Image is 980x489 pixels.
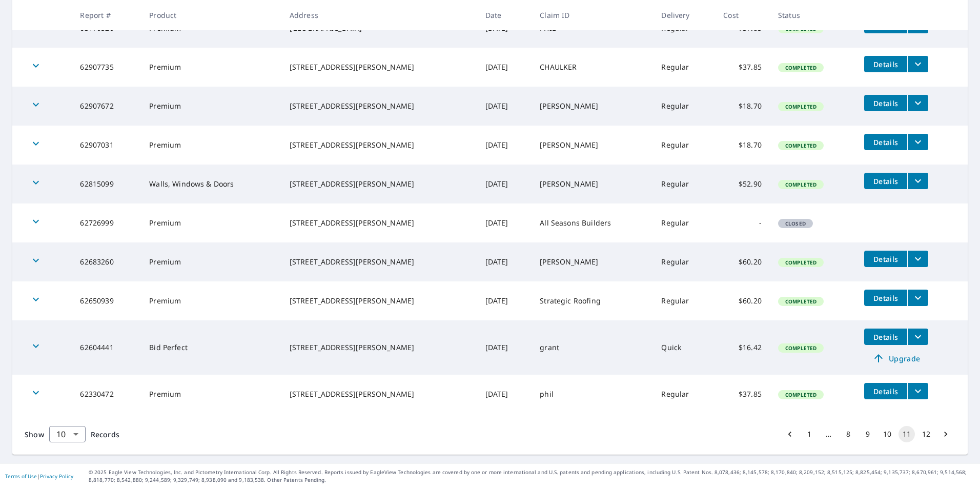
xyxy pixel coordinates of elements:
[780,426,955,442] nav: pagination navigation
[72,242,141,281] td: 62683260
[864,95,907,111] button: detailsBtn-62907672
[870,332,901,342] span: Details
[5,473,73,479] p: |
[907,56,928,72] button: filesDropdownBtn-62907735
[907,383,928,399] button: filesDropdownBtn-62330472
[779,259,823,266] span: Completed
[141,320,281,375] td: Bid Perfect
[779,220,812,227] span: Closed
[290,257,469,267] div: [STREET_ADDRESS][PERSON_NAME]
[49,426,86,442] div: Show 10 records
[870,386,901,396] span: Details
[532,320,653,375] td: grant
[141,165,281,203] td: Walls, Windows & Doors
[879,426,895,442] button: Go to page 10
[653,320,715,375] td: Quick
[72,203,141,242] td: 62726999
[477,165,532,203] td: [DATE]
[653,126,715,165] td: Regular
[779,344,823,352] span: Completed
[864,290,907,306] button: detailsBtn-62650939
[25,430,44,439] span: Show
[860,426,876,442] button: Go to page 9
[477,242,532,281] td: [DATE]
[72,281,141,320] td: 62650939
[532,281,653,320] td: Strategic Roofing
[864,383,907,399] button: detailsBtn-62330472
[290,342,469,353] div: [STREET_ADDRESS][PERSON_NAME]
[937,426,954,442] button: Go to next page
[477,87,532,126] td: [DATE]
[141,281,281,320] td: Premium
[532,87,653,126] td: [PERSON_NAME]
[779,298,823,305] span: Completed
[715,48,770,87] td: $37.85
[870,176,901,186] span: Details
[290,101,469,111] div: [STREET_ADDRESS][PERSON_NAME]
[870,137,901,147] span: Details
[864,173,907,189] button: detailsBtn-62815099
[715,165,770,203] td: $52.90
[72,375,141,414] td: 62330472
[290,140,469,150] div: [STREET_ADDRESS][PERSON_NAME]
[653,281,715,320] td: Regular
[899,426,915,442] button: page 11
[72,126,141,165] td: 62907031
[141,87,281,126] td: Premium
[907,251,928,267] button: filesDropdownBtn-62683260
[779,64,823,71] span: Completed
[72,320,141,375] td: 62604441
[532,375,653,414] td: phil
[141,48,281,87] td: Premium
[532,48,653,87] td: CHAULKER
[141,126,281,165] td: Premium
[715,126,770,165] td: $18.70
[907,290,928,306] button: filesDropdownBtn-62650939
[72,87,141,126] td: 62907672
[840,426,856,442] button: Go to page 8
[653,165,715,203] td: Regular
[653,242,715,281] td: Regular
[907,95,928,111] button: filesDropdownBtn-62907672
[532,126,653,165] td: [PERSON_NAME]
[782,426,798,442] button: Go to previous page
[141,242,281,281] td: Premium
[290,62,469,72] div: [STREET_ADDRESS][PERSON_NAME]
[779,391,823,398] span: Completed
[715,242,770,281] td: $60.20
[870,352,922,364] span: Upgrade
[864,329,907,345] button: detailsBtn-62604441
[5,473,37,480] a: Terms of Use
[653,87,715,126] td: Regular
[89,468,975,484] p: © 2025 Eagle View Technologies, Inc. and Pictometry International Corp. All Rights Reserved. Repo...
[821,429,837,439] div: …
[864,56,907,72] button: detailsBtn-62907735
[290,296,469,306] div: [STREET_ADDRESS][PERSON_NAME]
[49,420,86,449] div: 10
[653,48,715,87] td: Regular
[864,350,928,366] a: Upgrade
[532,165,653,203] td: [PERSON_NAME]
[870,254,901,264] span: Details
[477,281,532,320] td: [DATE]
[907,134,928,150] button: filesDropdownBtn-62907031
[870,293,901,303] span: Details
[290,179,469,189] div: [STREET_ADDRESS][PERSON_NAME]
[864,134,907,150] button: detailsBtn-62907031
[715,203,770,242] td: -
[715,87,770,126] td: $18.70
[72,165,141,203] td: 62815099
[870,59,901,69] span: Details
[907,173,928,189] button: filesDropdownBtn-62815099
[141,203,281,242] td: Premium
[141,375,281,414] td: Premium
[653,203,715,242] td: Regular
[779,142,823,149] span: Completed
[715,375,770,414] td: $37.85
[40,473,73,480] a: Privacy Policy
[801,426,818,442] button: Go to page 1
[290,389,469,399] div: [STREET_ADDRESS][PERSON_NAME]
[91,430,119,439] span: Records
[779,103,823,110] span: Completed
[477,375,532,414] td: [DATE]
